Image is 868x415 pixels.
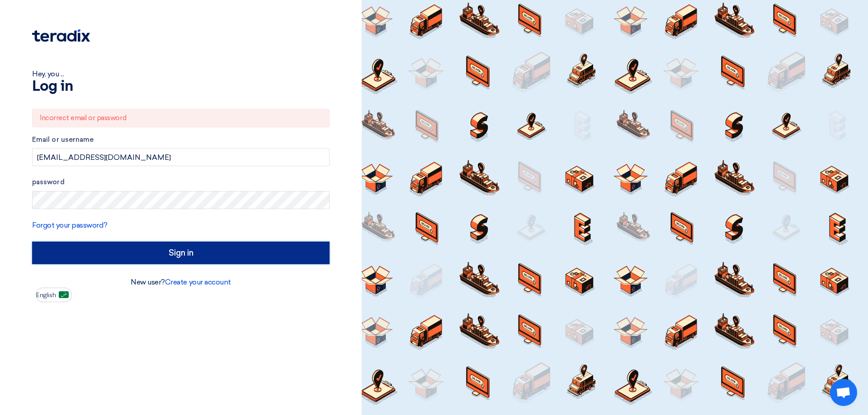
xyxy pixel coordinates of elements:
[32,79,73,94] font: Log in
[40,114,126,122] font: Incorrect email or password
[32,221,108,229] a: Forgot your password?
[830,379,857,406] a: Open chat
[165,278,231,286] a: Create your account
[59,291,69,298] img: ar-AR.png
[36,291,56,299] font: English
[131,278,165,286] font: New user?
[32,29,90,42] img: Teradix logo
[32,148,330,166] input: Enter your business email or username
[32,70,64,78] font: Hey, you ...
[36,288,72,302] button: English
[32,135,94,144] font: Email or username
[32,242,330,264] input: Sign in
[32,178,65,186] font: password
